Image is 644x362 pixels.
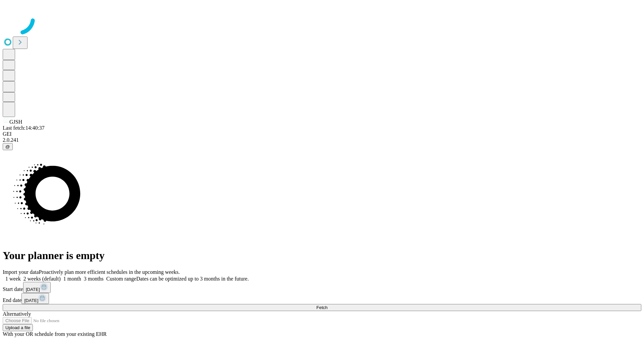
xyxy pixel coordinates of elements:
[84,276,104,282] span: 3 months
[26,287,40,292] span: [DATE]
[3,249,641,262] h1: Your planner is empty
[24,298,38,303] span: [DATE]
[3,324,33,331] button: Upload a file
[23,276,61,282] span: 2 weeks (default)
[5,276,21,282] span: 1 week
[3,293,641,304] div: End date
[9,119,22,125] span: GJSH
[3,331,107,337] span: With your OR schedule from your existing EHR
[3,125,45,131] span: Last fetch: 14:40:37
[3,137,641,143] div: 2.0.241
[316,305,327,310] span: Fetch
[3,311,31,317] span: Alternatively
[3,143,13,150] button: @
[23,282,51,293] button: [DATE]
[3,131,641,137] div: GEI
[5,144,10,149] span: @
[106,276,136,282] span: Custom range
[3,304,641,311] button: Fetch
[3,282,641,293] div: Start date
[39,269,180,275] span: Proactively plan more efficient schedules in the upcoming weeks.
[136,276,249,282] span: Dates can be optimized up to 3 months in the future.
[3,269,39,275] span: Import your data
[63,276,81,282] span: 1 month
[21,293,49,304] button: [DATE]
